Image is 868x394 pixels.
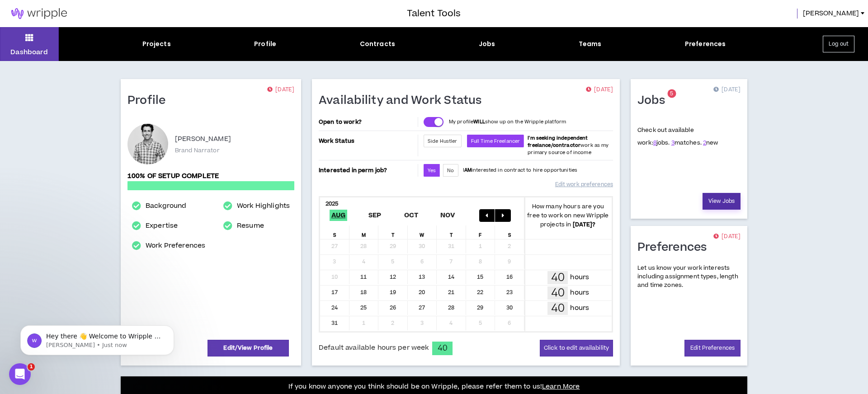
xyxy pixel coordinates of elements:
[540,340,613,356] button: Click to edit availability
[367,210,383,221] span: Sep
[288,381,580,392] p: If you know anyone you think should be on Wripple, please refer them to us!
[267,85,294,94] p: [DATE]
[713,232,741,241] p: [DATE]
[703,193,741,210] a: View Jobs
[254,39,276,49] div: Profile
[449,118,566,126] p: My profile show up on the Wripple platform
[579,39,602,49] div: Teams
[524,202,612,229] p: How many hours are you free to work on new Wripple projects in
[671,139,675,147] a: 3
[127,171,294,181] p: 100% of setup complete
[473,118,485,125] strong: WILL
[463,167,578,174] p: I interested in contract to hire opportunities
[319,135,416,147] p: Work Status
[447,167,454,174] span: No
[407,7,461,20] h3: Talent Tools
[378,225,408,239] div: T
[653,139,656,147] a: 8
[319,118,416,126] p: Open to work?
[208,340,289,356] a: Edit/View Profile
[319,94,489,108] h1: Availability and Work Status
[146,240,205,251] a: Work Preferences
[237,201,290,211] a: Work Highlights
[528,135,609,156] span: work as my primary source of income
[146,201,186,211] a: Background
[330,210,348,221] span: Aug
[237,220,264,231] a: Resume
[570,288,589,298] p: hours
[319,164,416,177] p: Interested in perm job?
[479,39,495,49] div: Jobs
[428,167,436,174] span: Yes
[408,225,437,239] div: W
[637,240,714,255] h1: Preferences
[713,85,741,94] p: [DATE]
[667,89,676,98] sup: 5
[542,382,580,391] a: Learn More
[703,139,706,147] a: 2
[671,139,702,147] span: matches.
[495,225,524,239] div: S
[684,340,741,356] a: Edit Preferences
[428,138,458,145] span: Side Hustler
[9,363,31,385] iframe: Intercom live chat
[146,220,178,231] a: Expertise
[175,146,220,155] p: Brand Narrator
[570,303,589,313] p: hours
[437,225,466,239] div: T
[28,363,35,371] span: 1
[360,39,395,49] div: Contracts
[528,135,588,149] b: I'm seeking independent freelance/contractor
[573,220,596,229] b: [DATE] ?
[823,36,854,52] button: Log out
[142,39,171,49] div: Projects
[653,139,670,147] span: jobs.
[325,200,339,208] b: 2025
[175,134,231,145] p: [PERSON_NAME]
[637,126,718,147] p: Check out available work:
[127,124,168,164] div: Michael B.
[637,94,672,108] h1: Jobs
[570,272,589,282] p: hours
[803,9,859,19] span: [PERSON_NAME]
[703,139,718,147] span: new
[637,264,741,290] p: Let us know your work interests including assignment types, length and time zones.
[670,90,673,98] span: 5
[320,225,349,239] div: S
[439,210,457,221] span: Nov
[349,225,379,239] div: M
[586,85,613,94] p: [DATE]
[555,177,613,192] a: Edit work preferences
[7,306,188,370] iframe: Intercom notifications message
[402,210,420,221] span: Oct
[10,47,48,57] p: Dashboard
[466,225,495,239] div: F
[319,343,429,353] span: Default available hours per week
[464,167,472,174] strong: AM
[685,39,726,49] div: Preferences
[127,94,173,108] h1: Profile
